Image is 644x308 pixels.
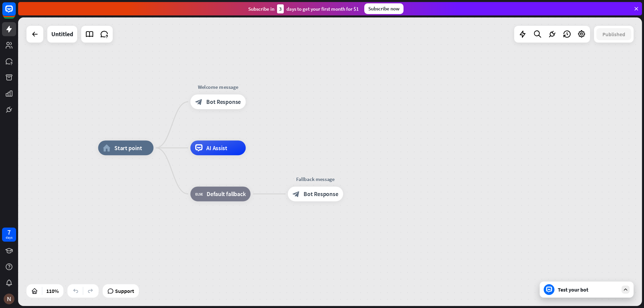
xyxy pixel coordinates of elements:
[277,4,284,13] div: 3
[207,190,246,198] span: Default fallback
[292,190,300,198] i: block_bot_response
[248,4,359,13] div: Subscribe in days to get your first month for $1
[206,98,241,106] span: Bot Response
[115,286,134,296] span: Support
[195,98,203,106] i: block_bot_response
[596,28,631,40] button: Published
[195,190,203,198] i: block_fallback
[5,3,25,23] button: Open LiveChat chat widget
[282,176,349,183] div: Fallback message
[304,190,338,198] span: Bot Response
[185,83,251,91] div: Welcome message
[558,286,618,293] div: Test your bot
[364,3,404,14] div: Subscribe now
[51,26,73,43] div: Untitled
[7,229,11,235] div: 7
[103,144,111,151] i: home_2
[114,144,142,151] span: Start point
[6,235,12,240] div: days
[206,144,227,151] span: AI Assist
[2,228,16,242] a: 7 days
[44,286,61,296] div: 110%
